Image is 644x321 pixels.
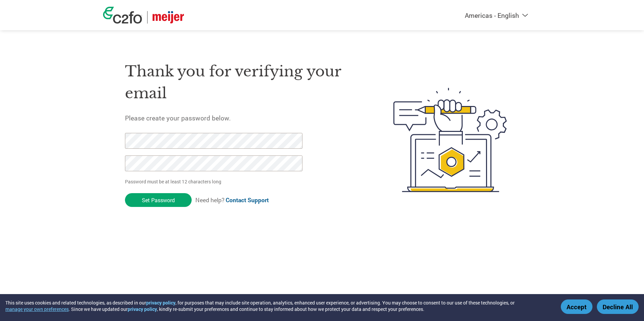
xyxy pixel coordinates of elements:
[125,114,361,122] h5: Please create your password below.
[226,196,269,204] a: Contact Support
[125,61,361,104] h1: Thank you for verifying your email
[125,193,192,207] input: Set Password
[103,7,142,24] img: c2fo logo
[5,306,69,312] button: manage your own preferences
[5,299,551,312] div: This site uses cookies and related technologies, as described in our , for purposes that may incl...
[597,299,639,314] button: Decline All
[561,299,592,314] button: Accept
[195,196,269,204] span: Need help?
[153,11,184,24] img: Meijer
[146,299,175,306] a: privacy policy
[128,306,157,312] a: privacy policy
[125,178,305,185] p: Password must be at least 12 characters long
[381,51,519,229] img: create-password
